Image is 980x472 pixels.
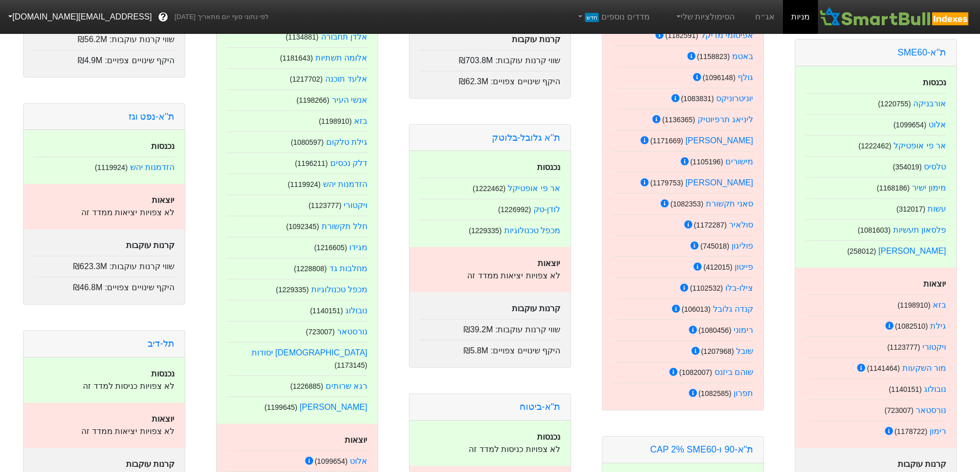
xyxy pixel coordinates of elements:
[665,31,698,40] small: ( 1182591 )
[902,364,946,372] a: מור השקעות
[895,322,928,330] small: ( 1082510 )
[698,115,753,124] a: ליניאג תרפיוטיק
[314,243,347,252] small: ( 1216605 )
[729,220,753,229] a: סולאיר
[701,31,753,40] a: אפיטומי מדיקל
[896,205,925,213] small: ( 312017 )
[682,305,710,313] small: ( 106013 )
[34,50,174,67] div: היקף שינויים צפויים :
[290,382,323,390] small: ( 1226885 )
[459,56,493,65] span: ₪703.8M
[685,136,753,145] a: [PERSON_NAME]
[95,163,128,172] small: ( 1119924 )
[420,340,560,357] div: היקף שינויים צפויים :
[286,33,318,41] small: ( 1134881 )
[699,389,732,398] small: ( 1082585 )
[420,71,560,88] div: היקף שינויים צפויים :
[508,184,560,193] a: אר פי אופטיקל
[923,279,946,288] strong: יוצאות
[34,29,174,46] div: שווי קרנות עוקבות :
[321,32,367,41] a: אלדן תחבורה
[706,199,753,208] a: סאני תקשורת
[315,457,348,465] small: ( 1099654 )
[129,111,174,122] a: ת''א-נפט וגז
[662,116,695,124] small: ( 1136365 )
[329,264,367,273] a: מחלבות גד
[701,347,734,355] small: ( 1207968 )
[78,56,103,65] span: ₪4.9M
[923,78,946,87] strong: נכנסות
[572,7,654,27] a: מדדים נוספיםחדש
[332,96,367,104] a: אנשי העיר
[309,201,342,210] small: ( 1123777 )
[928,204,946,213] a: עשות
[323,180,367,188] a: הזדמנות יהש
[922,343,946,351] a: ויקטורי
[670,7,739,27] a: הסימולציות שלי
[690,284,723,292] small: ( 1102532 )
[73,283,102,292] span: ₪46.8M
[898,47,946,58] a: ת''א-SME60
[464,346,489,355] span: ₪5.8M
[151,369,174,378] strong: נכנסות
[299,403,367,411] a: [PERSON_NAME]
[34,256,174,273] div: שווי קרנות עוקבות :
[537,163,560,172] strong: נכנסות
[420,50,560,67] div: שווי קרנות עוקבות :
[538,259,560,268] strong: יוצאות
[679,368,712,376] small: ( 1082007 )
[924,162,946,171] a: טלסיס
[350,457,367,465] a: אלוט
[126,241,174,250] strong: קרנות עוקבות
[264,403,297,411] small: ( 1199645 )
[310,307,343,315] small: ( 1140151 )
[294,265,327,273] small: ( 1228808 )
[893,225,946,234] a: פלסאון תעשיות
[34,380,174,392] p: לא צפויות כניסות למדד זה
[498,205,531,214] small: ( 1226992 )
[34,425,174,438] p: לא צפויות יציאות ממדד זה
[349,243,367,252] a: מגידו
[735,262,753,271] a: פייטון
[174,12,269,22] span: לפי נתוני סוף יום מתאריך [DATE]
[290,75,323,83] small: ( 1217702 )
[420,319,560,336] div: שווי קרנות עוקבות :
[894,141,946,150] a: אר פי אופטיקל
[859,142,892,150] small: ( 1222462 )
[345,306,367,315] a: נובולוג
[650,444,753,455] a: ת"א-90 ו-CAP 2% SME60
[334,361,367,369] small: ( 1173145 )
[700,242,729,250] small: ( 745018 )
[913,99,946,108] a: אורבניקה
[930,427,946,436] a: רימון
[893,163,921,171] small: ( 354019 )
[326,382,367,390] a: רגא שרותים
[520,402,560,412] a: ת"א-ביטוח
[670,200,703,208] small: ( 1082353 )
[322,222,367,231] a: חלל תקשורת
[685,178,753,187] a: [PERSON_NAME]
[930,322,946,330] a: גילת
[867,364,900,372] small: ( 1141464 )
[73,262,107,271] span: ₪623.3M
[148,338,174,349] a: תל-דיב
[895,427,928,436] small: ( 1178722 )
[738,73,753,82] a: גולף
[252,348,367,357] a: [DEMOGRAPHIC_DATA] יסודות
[354,117,367,125] a: בזא
[469,226,502,235] small: ( 1229335 )
[924,385,946,393] a: נובולוג
[319,117,352,125] small: ( 1198910 )
[420,443,560,456] p: לא צפויות כניסות למדד זה
[650,179,683,187] small: ( 1179753 )
[734,389,753,398] a: תפרון
[725,157,753,166] a: מישורים
[847,247,876,255] small: ( 258012 )
[306,328,334,336] small: ( 723007 )
[130,163,174,172] a: הזדמנות יהש
[344,201,367,210] a: ויקטורי
[126,460,174,468] strong: קרנות עוקבות
[699,326,732,334] small: ( 1080456 )
[473,184,506,193] small: ( 1222462 )
[858,226,890,234] small: ( 1081603 )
